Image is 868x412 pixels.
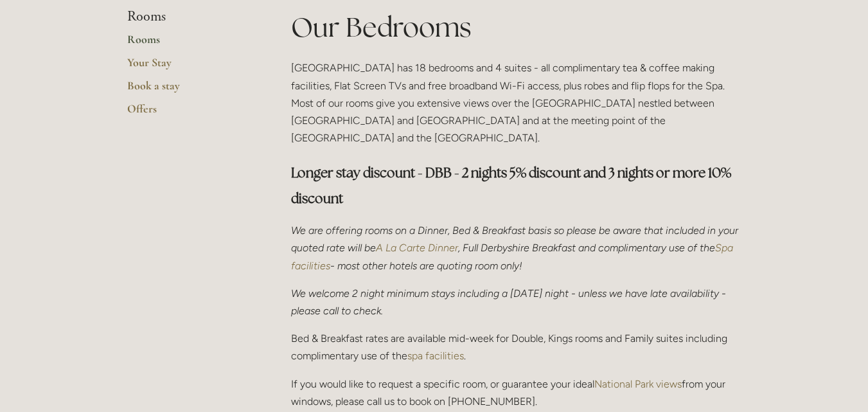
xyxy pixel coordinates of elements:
a: Offers [127,102,250,125]
strong: Longer stay discount - DBB - 2 nights 5% discount and 3 nights or more 10% discount [291,164,734,207]
a: Book a stay [127,78,250,102]
a: spa facilities [407,350,464,362]
li: Rooms [127,8,250,25]
a: Rooms [127,32,250,55]
p: If you would like to request a specific room, or guarantee your ideal from your windows, please c... [291,375,741,410]
em: We are offering rooms on a Dinner, Bed & Breakfast basis so please be aware that included in your... [291,224,741,254]
a: National Park views [594,378,682,390]
h1: Our Bedrooms [291,8,741,46]
a: Your Stay [127,55,250,78]
em: , Full Derbyshire Breakfast and complimentary use of the [458,242,715,254]
p: Bed & Breakfast rates are available mid-week for Double, Kings rooms and Family suites including ... [291,330,741,364]
em: - most other hotels are quoting room only! [330,260,522,272]
a: Spa facilities [291,242,736,271]
p: [GEOGRAPHIC_DATA] has 18 bedrooms and 4 suites - all complimentary tea & coffee making facilities... [291,59,741,147]
a: A La Carte Dinner [376,242,458,254]
em: We welcome 2 night minimum stays including a [DATE] night - unless we have late availability - pl... [291,287,729,317]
